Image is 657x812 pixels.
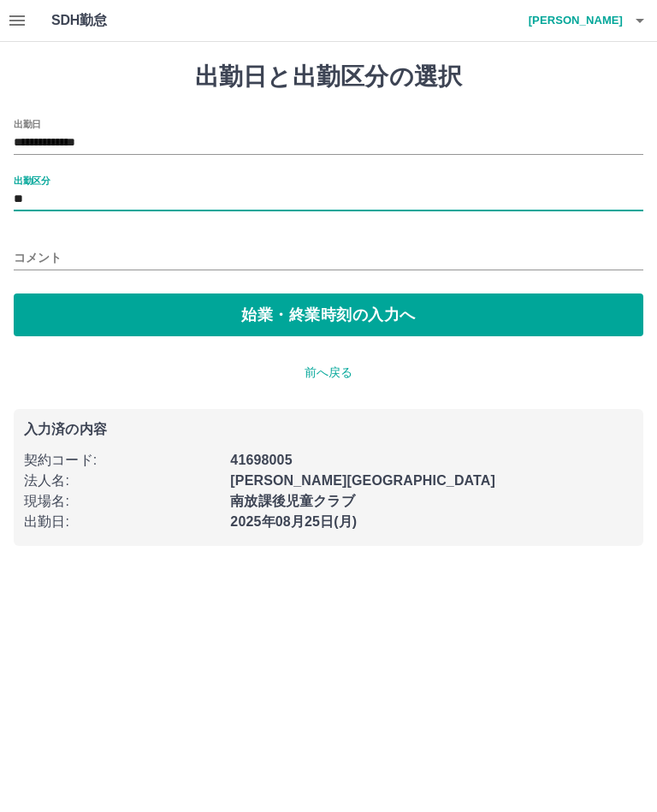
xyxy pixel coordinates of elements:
[24,491,220,512] p: 現場名 :
[24,423,633,436] p: 入力済の内容
[24,512,220,532] p: 出勤日 :
[230,473,495,488] b: [PERSON_NAME][GEOGRAPHIC_DATA]
[24,450,220,471] p: 契約コード :
[14,174,50,187] label: 出勤区分
[14,62,643,92] h1: 出勤日と出勤区分の選択
[230,514,357,529] b: 2025年08月25日(月)
[14,364,643,382] p: 前へ戻る
[14,117,41,130] label: 出勤日
[24,471,220,491] p: 法人名 :
[230,453,292,467] b: 41698005
[14,293,643,336] button: 始業・終業時刻の入力へ
[230,494,354,508] b: 南放課後児童クラブ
